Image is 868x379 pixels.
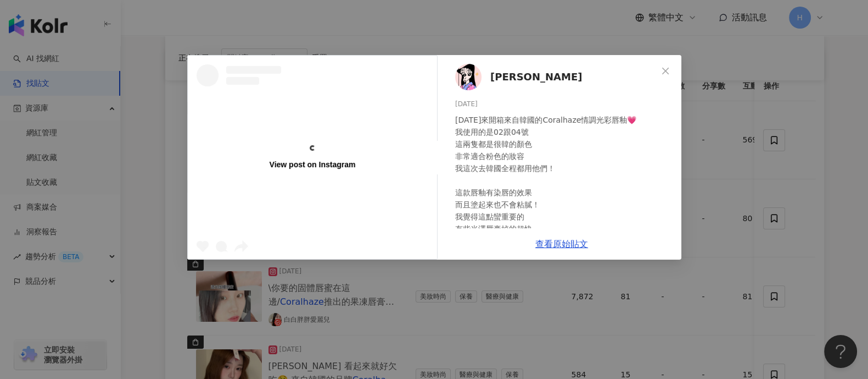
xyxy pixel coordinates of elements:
div: View post on Instagram [269,160,355,169]
a: 查看原始貼文 [535,239,588,249]
a: KOL Avatar[PERSON_NAME] [455,64,657,90]
div: [DATE] [455,99,673,109]
span: [PERSON_NAME] [490,69,582,85]
button: Close [654,60,676,82]
span: close [661,67,670,75]
img: KOL Avatar [455,64,481,90]
div: [DATE]來開箱來自韓國的Coralhaze情調光彩唇釉💗 我使用的是02跟04號 這兩隻都是很韓的顏色 非常適合粉色的妝容 我這次去韓國全程都用他們！ 這款唇釉有染唇的效果 而且塗起來也不會... [455,114,673,368]
a: View post on Instagram [188,56,437,259]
